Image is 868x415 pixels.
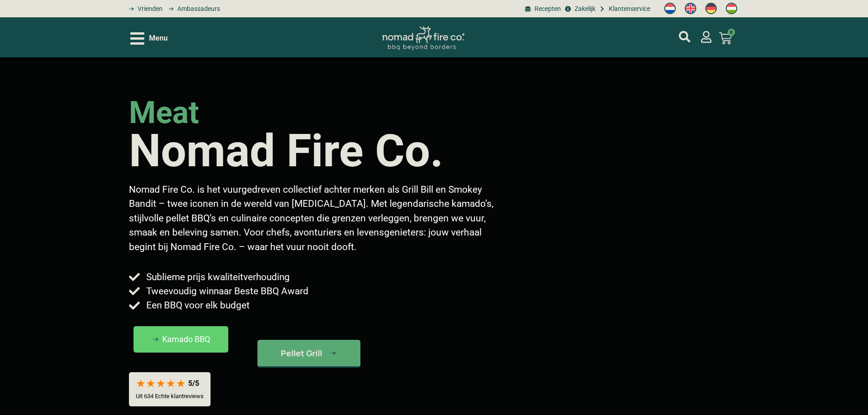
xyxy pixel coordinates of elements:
[134,326,228,353] a: kamado bbq
[598,4,650,14] a: grill bill klantenservice
[136,393,204,400] p: Uit 634 Echte klantreviews
[144,284,308,298] span: Tweevoudig winnaar Beste BBQ Award
[126,4,163,14] a: grill bill vrienden
[572,4,596,14] span: Zakelijk
[721,0,742,17] a: Switch to Hongaars
[382,26,464,51] img: Nomad Logo
[130,31,168,46] div: Open/Close Menu
[685,3,696,14] img: Engels
[135,4,163,14] span: Vrienden
[679,31,690,42] a: mijn account
[162,335,210,343] span: Kamado BBQ
[563,4,595,14] a: grill bill zakeljk
[728,29,735,36] span: 0
[606,4,650,14] span: Klantenservice
[144,298,250,313] span: Een BBQ voor elk budget
[664,3,676,14] img: Nederlands
[257,340,360,368] a: kamado bbq
[700,31,712,43] a: mijn account
[129,97,199,128] h2: meat
[708,26,743,50] a: 0
[188,379,199,388] div: 5/5
[129,183,501,255] p: Nomad Fire Co. is het vuurgedreven collectief achter merken als Grill Bill en Smokey Bandit – twe...
[175,4,220,14] span: Ambassadeurs
[144,270,290,284] span: Sublieme prijs kwaliteitverhouding
[129,128,443,174] h1: Nomad Fire Co.
[701,0,721,17] a: Switch to Duits
[149,33,168,44] span: Menu
[705,3,717,14] img: Duits
[532,4,561,14] span: Recepten
[165,4,220,14] a: grill bill ambassadors
[524,4,561,14] a: BBQ recepten
[281,349,322,357] span: Pellet Grill
[726,3,737,14] img: Hongaars
[680,0,701,17] a: Switch to Engels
